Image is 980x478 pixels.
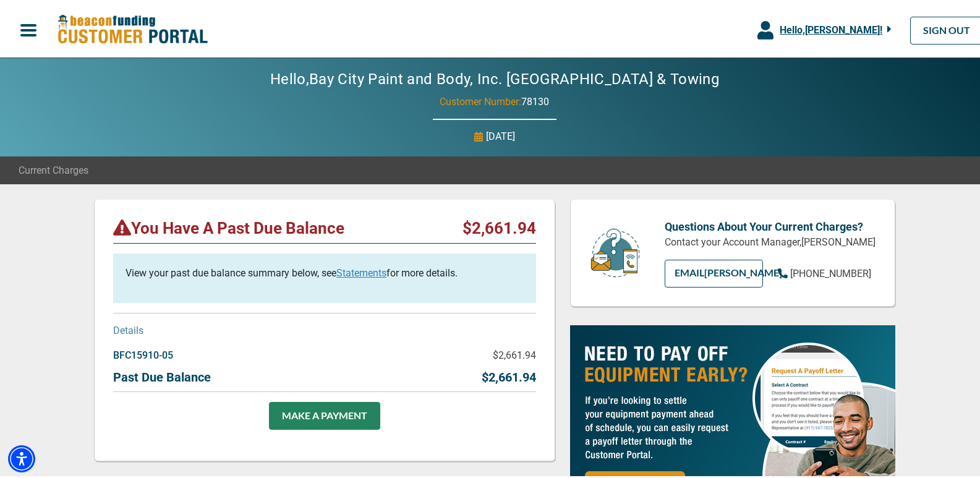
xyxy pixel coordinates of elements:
[486,127,515,142] p: [DATE]
[665,216,876,233] p: Questions About Your Current Charges?
[493,346,536,361] p: $2,661.94
[482,365,536,384] p: $2,661.94
[113,346,173,361] p: BFC15910-05
[790,265,871,277] span: [PHONE_NUMBER]
[778,264,871,279] a: [PHONE_NUMBER]
[269,399,380,427] a: MAKE A PAYMENT
[8,443,35,470] div: Accessibility Menu
[665,233,876,247] p: Contact your Account Manager, [PERSON_NAME]
[113,321,536,336] p: Details
[233,68,756,86] h2: Hello, Bay City Paint and Body, Inc. [GEOGRAPHIC_DATA] & Towing
[780,22,882,33] span: Hello, [PERSON_NAME] !
[462,216,536,236] p: $2,661.94
[522,93,550,105] span: 78130
[113,365,211,384] p: Past Due Balance
[57,12,208,43] img: Beacon Funding Customer Portal Logo
[113,216,344,236] p: You Have A Past Due Balance
[587,225,643,276] img: customer-service.png
[19,161,88,176] span: Current Charges
[440,93,522,105] span: Customer Number:
[336,265,386,276] a: Statements
[126,263,524,278] p: View your past due balance summary below, see for more details.
[665,257,763,285] a: EMAIL[PERSON_NAME]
